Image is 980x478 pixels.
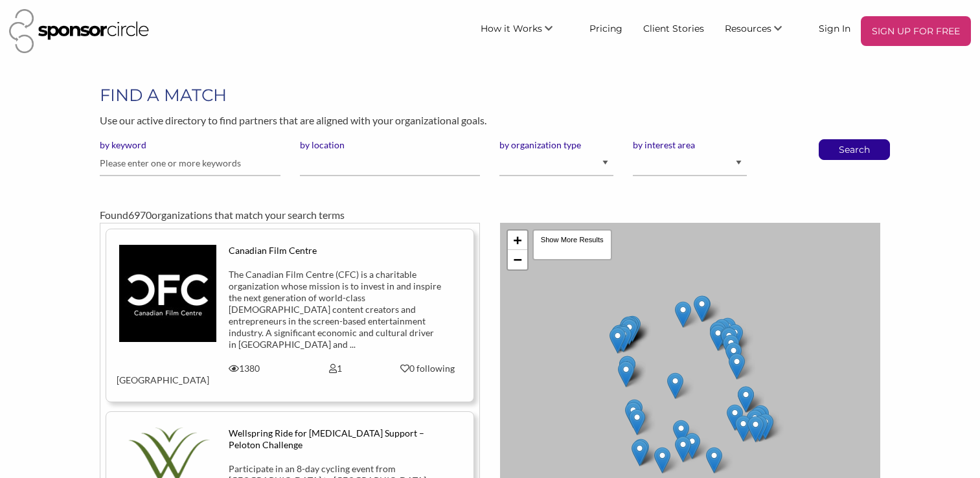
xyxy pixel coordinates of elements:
div: 1 [290,363,382,374]
span: How it Works [481,23,542,34]
h1: FIND A MATCH [100,84,881,107]
img: Sponsor Circle Logo [9,9,149,53]
div: Canadian Film Centre [229,245,442,256]
div: The Canadian Film Centre (CFC) is a charitable organization whose mission is to invest in and ins... [229,269,442,350]
label: by interest area [633,139,747,151]
a: Canadian Film Centre The Canadian Film Centre (CFC) is a charitable organization whose mission is... [117,245,464,386]
button: Search [833,140,876,159]
div: 0 following [391,363,463,374]
span: Resources [725,23,771,34]
label: by location [300,139,481,151]
img: tys7ftntgowgismeyatu [119,245,216,342]
div: 1380 [198,363,290,374]
div: Wellspring Ride for [MEDICAL_DATA] Support – Peloton Challenge [229,427,442,451]
label: by keyword [100,139,280,151]
a: Zoom in [508,231,527,250]
div: Found organizations that match your search terms [100,207,881,223]
p: SIGN UP FOR FREE [866,21,966,41]
a: Sign In [808,16,861,40]
div: Show More Results [532,229,612,260]
p: Use our active directory to find partners that are aligned with your organizational goals. [100,112,881,129]
span: 6970 [128,209,152,221]
a: Pricing [579,16,633,40]
div: [GEOGRAPHIC_DATA] [107,363,198,386]
li: How it Works [470,16,579,46]
label: by organization type [499,139,613,151]
a: Client Stories [633,16,714,40]
a: Zoom out [508,250,527,269]
input: Please enter one or more keywords [100,151,280,176]
li: Resources [714,16,808,46]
